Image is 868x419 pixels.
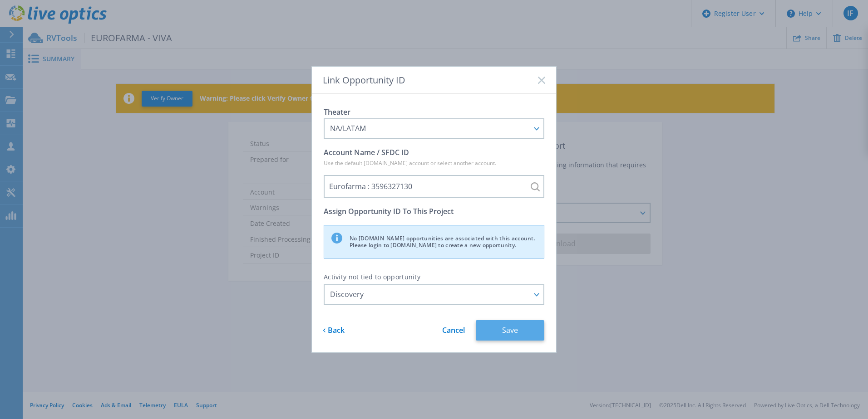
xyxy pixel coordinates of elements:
div: NA/LATAM [330,124,528,132]
a: Back [324,319,345,334]
p: Activity not tied to opportunity [324,273,544,281]
p: Account Name / SFDC ID [324,146,544,159]
div: No [DOMAIN_NAME] opportunities are associated with this account. Please login to [DOMAIN_NAME] to... [324,225,544,258]
a: Cancel [442,319,465,334]
input: Eurofarma : 3596327130 [324,175,544,198]
div: Discovery [330,290,528,298]
span: Link Opportunity ID [323,75,405,85]
p: Theater [324,106,544,118]
button: Save [476,320,544,341]
p: Assign Opportunity ID To This Project [324,205,544,218]
p: Use the default [DOMAIN_NAME] account or select another account. [324,159,544,168]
